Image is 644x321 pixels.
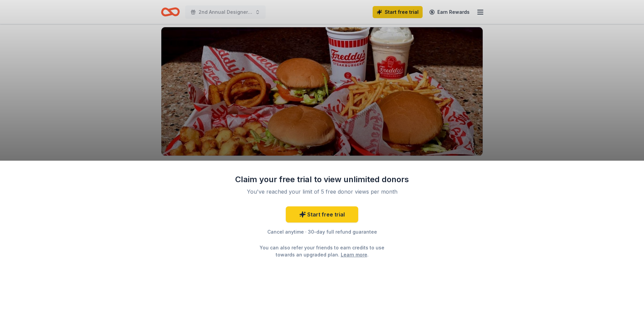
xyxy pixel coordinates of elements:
a: Learn more [341,251,367,258]
div: Claim your free trial to view unlimited donors [235,174,409,185]
div: Cancel anytime · 30-day full refund guarantee [235,228,409,236]
a: Start free trial [286,206,358,223]
div: You can also refer your friends to earn credits to use towards an upgraded plan. . [254,244,390,258]
div: You've reached your limit of 5 free donor views per month [243,188,401,196]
